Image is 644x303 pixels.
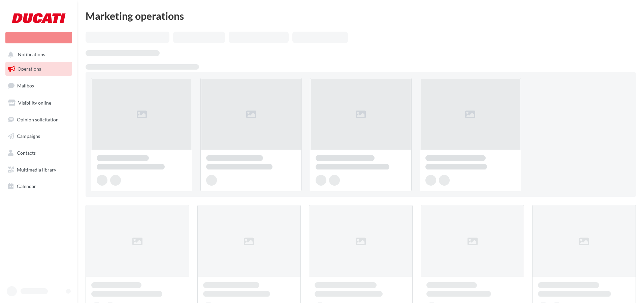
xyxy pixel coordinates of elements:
span: Campaigns [17,133,40,139]
a: Visibility online [4,96,73,110]
a: Contacts [4,146,73,160]
span: Multimedia library [17,167,56,173]
a: Calendar [4,179,73,193]
span: Mailbox [17,83,34,88]
span: Notifications [18,52,45,58]
a: Opinion solicitation [4,113,73,127]
a: Mailbox [4,78,73,93]
a: Campaigns [4,129,73,143]
a: Multimedia library [4,163,73,177]
div: Marketing operations [86,11,636,21]
span: Calendar [17,183,36,189]
span: Visibility online [18,100,51,106]
span: Opinion solicitation [17,116,59,122]
div: New campaign [5,32,72,43]
span: Contacts [17,150,36,156]
span: Operations [18,66,41,72]
a: Operations [4,62,73,76]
